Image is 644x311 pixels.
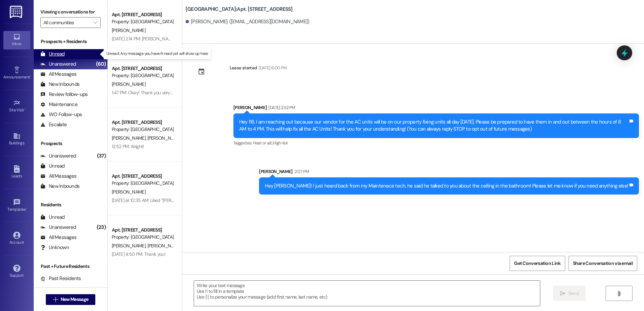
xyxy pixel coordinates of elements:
div: [DATE] 2:52 PM [267,104,295,111]
div: [DATE] 4:50 PM: Thank you! [112,251,165,257]
div: 1:47 PM: Okay! Thank you very much! [112,90,184,96]
div: Apt. [STREET_ADDRESS] [112,227,174,234]
div: Lease started [230,64,257,71]
div: All Messages [40,71,76,78]
span: [PERSON_NAME] [147,135,181,141]
i:  [53,297,58,302]
div: [DATE] at 10:35 AM: Liked “[PERSON_NAME] ([GEOGRAPHIC_DATA]): Thanks, I will work on getting that... [112,197,331,203]
span: [PERSON_NAME] [112,189,146,195]
div: Unknown [40,244,69,251]
div: Unanswered [40,61,76,68]
a: Account [3,230,30,248]
i:  [560,291,565,296]
div: [PERSON_NAME] [233,104,639,113]
div: All Messages [40,173,76,180]
div: Property: [GEOGRAPHIC_DATA] [112,72,174,79]
div: Property: [GEOGRAPHIC_DATA] [112,180,174,187]
b: [GEOGRAPHIC_DATA]: Apt. [STREET_ADDRESS] [186,6,293,13]
span: • [26,206,27,211]
a: Buildings [3,130,30,148]
span: Heat or a/c , [253,140,273,146]
a: Templates • [3,197,30,215]
span: Get Conversation Link [514,260,560,267]
button: Share Conversation via email [569,256,637,271]
div: Past Residents [40,275,81,282]
img: ResiDesk Logo [10,6,24,18]
div: Escalate [40,121,67,128]
button: Send [553,286,586,301]
a: Inbox [3,31,30,49]
div: [PERSON_NAME] [259,168,639,177]
div: (60) [94,59,107,69]
span: [PERSON_NAME] [112,135,148,141]
div: Hey [PERSON_NAME]! I just heard back from my Maintenace tech, he said he talked to you about the ... [265,182,628,189]
div: Tagged as: [233,138,639,148]
button: Get Conversation Link [510,256,565,271]
span: Share Conversation via email [573,260,633,267]
p: Unread: Any message you haven't read yet will show up here [106,51,208,57]
div: 2:07 PM [293,168,309,175]
div: Property: [GEOGRAPHIC_DATA] [112,126,174,133]
a: Support [3,263,30,281]
i:  [616,291,621,296]
a: Site Visit • [3,97,30,115]
span: [PERSON_NAME] [112,243,148,249]
div: New Inbounds [40,81,79,88]
span: [PERSON_NAME] [112,81,146,87]
div: Unanswered [40,152,76,160]
label: Viewing conversations for [40,7,101,17]
span: [PERSON_NAME] [147,243,181,249]
span: • [30,74,31,78]
div: Unanswered [40,224,76,231]
div: Prospects + Residents [34,38,107,45]
div: Review follow-ups [40,91,88,98]
div: [DATE] 6:00 PM [257,64,287,71]
div: (37) [95,151,107,161]
div: Apt. [STREET_ADDRESS] [112,119,174,126]
div: Unread [40,163,65,170]
div: Property: [GEOGRAPHIC_DATA] [112,234,174,241]
i:  [93,20,97,25]
div: [DATE] 2:14 PM: [PERSON_NAME], for the moment, I hab no money, I will wait until my next payment,... [112,36,479,42]
div: Hey 116, I am reaching out because our vendor for the AC units will be on our property fixing uni... [239,118,628,133]
span: • [24,107,25,111]
div: Maintenance [40,101,77,108]
div: All Messages [40,234,76,241]
input: All communities [43,17,90,28]
span: [PERSON_NAME] [112,27,146,33]
div: Residents [34,201,107,208]
div: 12:52 PM: Alright! [112,143,144,149]
span: New Message [61,296,88,303]
div: Unread [40,50,65,58]
div: Apt. [STREET_ADDRESS] [112,65,174,72]
div: WO Follow-ups [40,111,82,118]
div: (23) [95,222,107,233]
span: High risk [273,140,288,146]
div: [PERSON_NAME]. ([EMAIL_ADDRESS][DOMAIN_NAME]) [186,18,310,25]
button: New Message [46,294,96,305]
div: Past + Future Residents [34,263,107,270]
div: Property: [GEOGRAPHIC_DATA] [112,18,174,25]
span: Send [568,290,579,297]
div: Prospects [34,140,107,147]
a: Leads [3,163,30,181]
div: Unread [40,214,65,221]
div: New Inbounds [40,183,79,190]
div: Apt. [STREET_ADDRESS] [112,11,174,18]
div: Apt. [STREET_ADDRESS] [112,173,174,180]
